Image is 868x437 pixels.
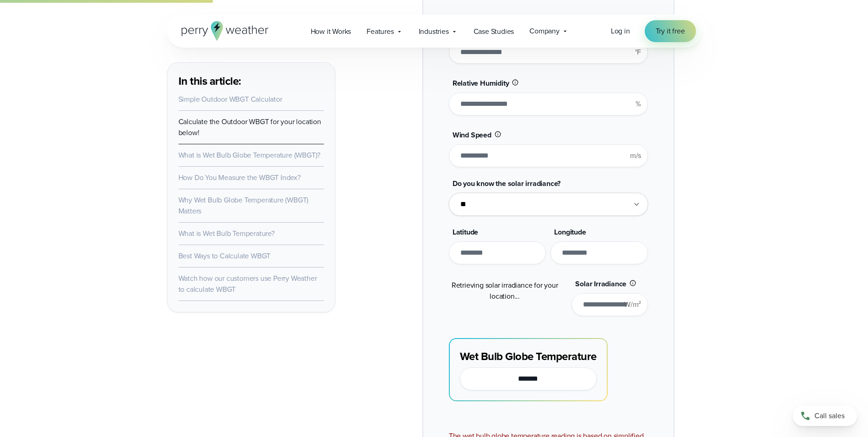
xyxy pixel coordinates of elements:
span: Longitude [554,227,586,237]
span: Features [367,26,394,37]
span: Industries [419,26,449,37]
span: Call sales [814,410,845,421]
a: Why Wet Bulb Globe Temperature (WBGT) Matters [178,195,309,216]
a: Best Ways to Calculate WBGT [178,251,271,261]
a: What is Wet Bulb Globe Temperature (WBGT)? [178,150,321,160]
a: Watch how our customers use Perry Weather to calculate WBGT [178,273,317,295]
span: Retrieving solar irradiance for your location... [452,280,558,301]
span: Case Studies [474,26,514,37]
a: What is Wet Bulb Temperature? [178,228,275,239]
a: Simple Outdoor WBGT Calculator [178,94,282,104]
span: Company [529,26,560,37]
span: Do you know the solar irradiance? [453,178,561,189]
span: Relative Humidity [453,78,509,88]
span: Wind Speed [453,130,491,140]
a: Try it free [645,20,696,42]
a: How Do You Measure the WBGT Index? [178,172,301,183]
a: Call sales [793,406,857,426]
a: Log in [611,26,630,37]
a: How it Works [303,22,359,41]
h3: In this article: [178,74,324,88]
a: Calculate the Outdoor WBGT for your location below! [178,116,321,138]
span: Try it free [656,26,685,37]
span: Latitude [453,227,478,237]
span: How it Works [311,26,351,37]
a: Case Studies [466,22,522,41]
span: Solar Irradiance [575,279,626,289]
